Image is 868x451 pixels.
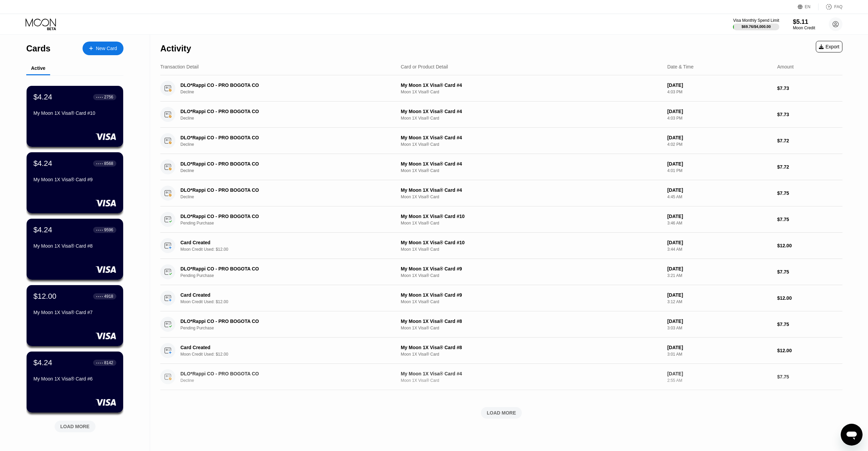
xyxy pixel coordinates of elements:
div: $7.75 [777,322,842,327]
div: 4:03 PM [667,116,771,121]
div: $4.24 [33,358,52,367]
div: Moon 1X Visa® Card [401,221,662,226]
div: Decline [180,90,392,94]
div: Card CreatedMoon Credit Used: $12.00My Moon 1X Visa® Card #9Moon 1X Visa® Card[DATE]3:12 AM$12.00 [160,285,842,311]
div: 4:03 PM [667,90,771,94]
div: Moon 1X Visa® Card [401,116,662,121]
div: DLO*Rappi CO - PRO BOGOTA CO [180,187,377,193]
div: $69.76 / $4,000.00 [741,25,771,29]
div: [DATE] [667,292,771,298]
div: Visa Monthly Spend Limit [733,18,779,23]
div: Moon Credit Used: $12.00 [180,352,392,357]
div: My Moon 1X Visa® Card #7 [33,310,116,315]
div: Card or Product Detail [401,64,448,69]
div: [DATE] [667,135,771,140]
iframe: Кнопка запуска окна обмена сообщениями [841,424,863,446]
div: 3:03 AM [667,326,771,330]
div: $12.00 [777,348,842,353]
div: DLO*Rappi CO - PRO BOGOTA CO [180,109,377,114]
div: LOAD MORE [487,410,516,416]
div: $4.24● ● ● ●8142My Moon 1X Visa® Card #6 [27,352,123,413]
div: $7.75 [777,190,842,196]
div: $4.24● ● ● ●9596My Moon 1X Visa® Card #8 [27,219,123,280]
div: Pending Purchase [180,326,392,330]
div: ● ● ● ● [96,229,103,231]
div: DLO*Rappi CO - PRO BOGOTA CO [180,82,377,88]
div: DLO*Rappi CO - PRO BOGOTA CO [180,371,377,376]
div: $4.24● ● ● ●8568My Moon 1X Visa® Card #9 [27,152,123,213]
div: Moon 1X Visa® Card [401,299,662,304]
div: Card Created [180,345,377,350]
div: 9596 [104,228,113,232]
div: My Moon 1X Visa® Card #9 [401,266,662,271]
div: Export [819,44,839,49]
div: Cards [26,44,50,53]
div: ● ● ● ● [96,96,103,98]
div: LOAD MORE [60,423,90,430]
div: Decline [180,378,392,383]
div: $4.24 [33,93,52,102]
div: 4:02 PM [667,142,771,147]
div: DLO*Rappi CO - PRO BOGOTA COPending PurchaseMy Moon 1X Visa® Card #9Moon 1X Visa® Card[DATE]3:21 ... [160,259,842,285]
div: Moon Credit Used: $12.00 [180,299,392,304]
div: Card CreatedMoon Credit Used: $12.00My Moon 1X Visa® Card #8Moon 1X Visa® Card[DATE]3:01 AM$12.00 [160,338,842,364]
div: Card Created [180,292,377,298]
div: DLO*Rappi CO - PRO BOGOTA COPending PurchaseMy Moon 1X Visa® Card #10Moon 1X Visa® Card[DATE]3:46... [160,206,842,233]
div: $7.75 [777,217,842,222]
div: $4.24● ● ● ●2756My Moon 1X Visa® Card #10 [27,86,123,147]
div: $7.72 [777,138,842,143]
div: FAQ [834,4,842,9]
div: My Moon 1X Visa® Card #10 [33,110,116,116]
div: Moon Credit Used: $12.00 [180,247,392,252]
div: 8568 [104,161,113,166]
div: [DATE] [667,318,771,324]
div: LOAD MORE [49,418,101,432]
div: 4:01 PM [667,168,771,173]
div: Decline [180,142,392,147]
div: Card Created [180,240,377,245]
div: Moon 1X Visa® Card [401,326,662,330]
div: Moon 1X Visa® Card [401,378,662,383]
div: My Moon 1X Visa® Card #4 [401,187,662,193]
div: Moon 1X Visa® Card [401,90,662,94]
div: Export [816,41,842,52]
div: My Moon 1X Visa® Card #4 [401,371,662,376]
div: My Moon 1X Visa® Card #9 [401,292,662,298]
div: [DATE] [667,109,771,114]
div: Card CreatedMoon Credit Used: $12.00My Moon 1X Visa® Card #10Moon 1X Visa® Card[DATE]3:44 AM$12.00 [160,233,842,259]
div: ● ● ● ● [96,295,103,297]
div: $7.75 [777,269,842,275]
div: DLO*Rappi CO - PRO BOGOTA CO [180,266,377,271]
div: FAQ [819,3,842,10]
div: Active [31,65,45,71]
div: New Card [96,46,117,51]
div: $4.24 [33,159,52,168]
div: $5.11Moon Credit [793,18,815,30]
div: [DATE] [667,266,771,271]
div: Moon 1X Visa® Card [401,273,662,278]
div: DLO*Rappi CO - PRO BOGOTA CODeclineMy Moon 1X Visa® Card #4Moon 1X Visa® Card[DATE]4:02 PM$7.72 [160,128,842,154]
div: Amount [777,64,794,69]
div: DLO*Rappi CO - PRO BOGOTA CO [180,214,377,219]
div: [DATE] [667,82,771,88]
div: My Moon 1X Visa® Card #9 [33,177,116,182]
div: My Moon 1X Visa® Card #8 [401,345,662,350]
div: DLO*Rappi CO - PRO BOGOTA COPending PurchaseMy Moon 1X Visa® Card #8Moon 1X Visa® Card[DATE]3:03 ... [160,311,842,338]
div: New Card [83,42,123,55]
div: ● ● ● ● [96,362,103,364]
div: Pending Purchase [180,221,392,226]
div: Moon 1X Visa® Card [401,168,662,173]
div: 3:46 AM [667,221,771,226]
div: Pending Purchase [180,273,392,278]
div: 3:12 AM [667,299,771,304]
div: EN [805,4,811,9]
div: $7.72 [777,164,842,170]
div: DLO*Rappi CO - PRO BOGOTA CODeclineMy Moon 1X Visa® Card #4Moon 1X Visa® Card[DATE]2:55 AM$7.75 [160,364,842,390]
div: $5.11 [793,18,815,26]
div: Visa Monthly Spend Limit$69.76/$4,000.00 [733,18,779,30]
div: DLO*Rappi CO - PRO BOGOTA CODeclineMy Moon 1X Visa® Card #4Moon 1X Visa® Card[DATE]4:45 AM$7.75 [160,180,842,206]
div: My Moon 1X Visa® Card #4 [401,82,662,88]
div: DLO*Rappi CO - PRO BOGOTA CO [180,318,377,324]
div: [DATE] [667,371,771,376]
div: 3:01 AM [667,352,771,357]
